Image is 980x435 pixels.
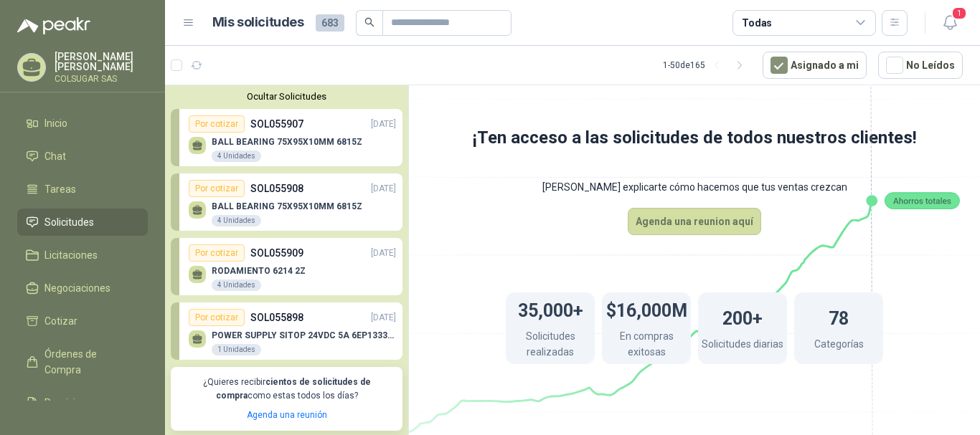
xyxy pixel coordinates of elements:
span: Licitaciones [44,247,98,263]
p: Solicitudes realizadas [506,328,595,363]
p: BALL BEARING 75X95X10MM 6815Z [212,137,362,147]
p: COLSUGAR SAS [55,75,148,83]
a: Por cotizarSOL055898[DATE] POWER SUPPLY SITOP 24VDC 5A 6EP13333BA101 Unidades [171,302,402,360]
h1: Mis solicitudes [212,12,304,33]
a: Remisiones [17,389,148,416]
div: Por cotizar [189,309,245,326]
span: Chat [44,148,66,164]
p: SOL055908 [250,181,303,196]
p: BALL BEARING 75X95X10MM 6815Z [212,201,362,211]
a: Negociaciones [17,274,148,302]
span: Solicitudes [44,214,94,230]
a: Por cotizarSOL055907[DATE] BALL BEARING 75X95X10MM 6815Z4 Unidades [171,109,402,166]
p: En compras exitosas [602,328,691,363]
p: SOL055898 [250,310,303,325]
div: 4 Unidades [212,150,261,162]
p: Categorías [814,336,864,355]
a: Órdenes de Compra [17,340,148,383]
p: POWER SUPPLY SITOP 24VDC 5A 6EP13333BA10 [212,330,396,340]
span: Negociaciones [44,280,110,296]
h1: 78 [829,301,849,333]
a: Cotizar [17,307,148,335]
span: Inicio [44,115,67,131]
span: Cotizar [44,313,77,329]
p: [PERSON_NAME] [PERSON_NAME] [55,52,148,72]
div: Todas [742,15,772,31]
button: No Leídos [878,52,963,79]
a: Por cotizarSOL055909[DATE] RODAMIENTO 6214 2Z4 Unidades [171,238,402,295]
h1: $16,000M [606,293,687,325]
span: 1 [951,6,967,20]
span: 683 [316,14,344,32]
p: SOL055907 [250,116,303,132]
div: Por cotizar [189,244,245,262]
span: Órdenes de Compra [44,346,134,378]
div: Por cotizar [189,180,245,197]
p: [DATE] [371,118,396,131]
div: 1 - 50 de 165 [663,54,751,77]
div: 4 Unidades [212,215,261,226]
p: ¿Quieres recibir como estas todos los días? [179,376,394,403]
p: SOL055909 [250,245,303,261]
p: Solicitudes diarias [702,336,783,355]
div: Por cotizar [189,115,245,133]
span: Remisiones [44,395,98,411]
a: Solicitudes [17,209,148,236]
b: cientos de solicitudes de compra [216,377,371,401]
img: Logo peakr [17,17,90,34]
button: Ocultar Solicitudes [171,91,402,102]
div: 4 Unidades [212,279,261,291]
button: Asignado a mi [763,52,867,79]
a: Inicio [17,110,148,137]
a: Licitaciones [17,242,148,269]
p: [DATE] [371,182,396,196]
a: Agenda una reunión [247,410,327,420]
a: Por cotizarSOL055908[DATE] BALL BEARING 75X95X10MM 6815Z4 Unidades [171,173,402,231]
h1: 35,000+ [518,293,583,325]
button: 1 [937,10,963,36]
a: Tareas [17,176,148,203]
span: Tareas [44,181,76,197]
button: Agenda una reunion aquí [628,208,761,235]
p: RODAMIENTO 6214 2Z [212,266,306,276]
span: search [364,17,374,27]
p: [DATE] [371,247,396,260]
a: Chat [17,143,148,170]
p: [DATE] [371,311,396,325]
div: 1 Unidades [212,344,261,355]
h1: 200+ [722,301,763,333]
